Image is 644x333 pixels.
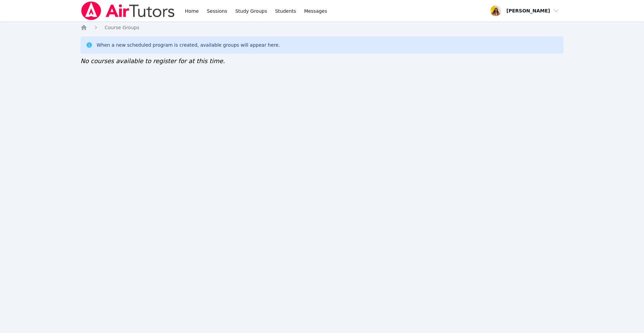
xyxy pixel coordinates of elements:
span: Course Groups [105,25,139,30]
div: When a new scheduled program is created, available groups will appear here. [97,42,280,48]
nav: Breadcrumb [80,24,563,31]
span: No courses available to register for at this time. [80,57,225,64]
img: Air Tutors [80,1,175,20]
a: Course Groups [105,24,139,31]
span: Messages [304,8,327,14]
